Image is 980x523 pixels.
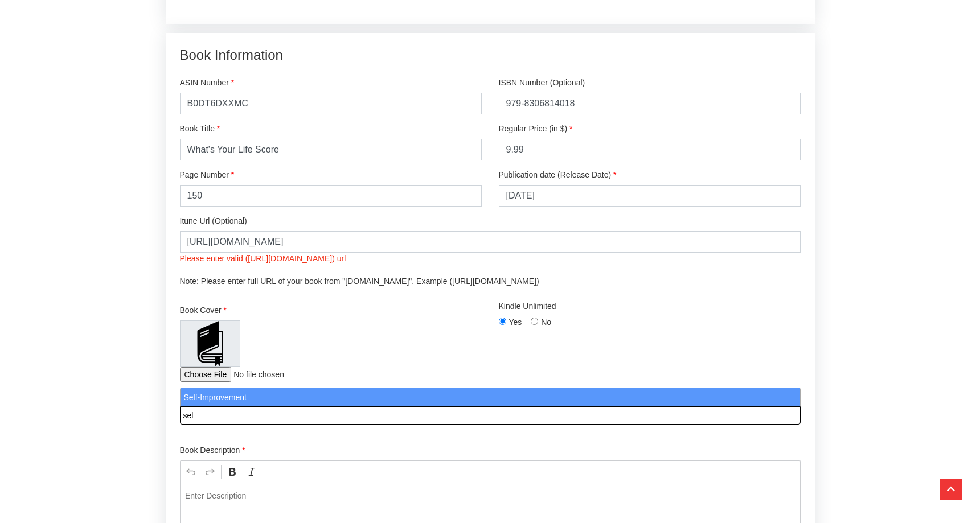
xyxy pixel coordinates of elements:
[531,318,538,325] input: No
[940,479,962,500] button: Scroll Top
[180,93,482,114] input: Enter ASIN Number
[180,215,247,227] label: Itune Url (Optional)
[180,123,220,134] label: Book Title
[180,77,235,88] label: ASIN Number
[180,444,245,456] label: Book Description
[181,461,800,483] div: Editor toolbar
[499,93,801,114] input: ISBN Number
[499,316,522,328] label: Yes
[499,300,801,312] label: Kindle Unlimited
[499,185,801,207] input: Book Release Date
[180,275,801,287] p: Note: Please enter full URL of your book from "[DOMAIN_NAME]". Example ([URL][DOMAIN_NAME])
[180,304,227,316] label: Book Cover
[531,316,551,328] label: No
[180,185,482,207] input: Page Number
[499,77,585,88] label: ISBN Number (Optional)
[499,139,801,160] input: Book Price
[183,410,803,421] input: Select Genre
[499,318,506,325] input: Yes
[181,388,800,406] li: Self-Improvement
[180,169,235,180] label: Page Number
[180,231,801,253] input: Itune Full Url
[499,169,617,180] label: Publication date (Release Date)
[499,123,573,134] label: Regular Price (in $)
[180,47,801,64] h2: Book Information
[187,321,233,366] img: Default Book Image
[180,254,346,263] span: Please enter valid ([URL][DOMAIN_NAME]) url
[180,139,482,160] input: Book Title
